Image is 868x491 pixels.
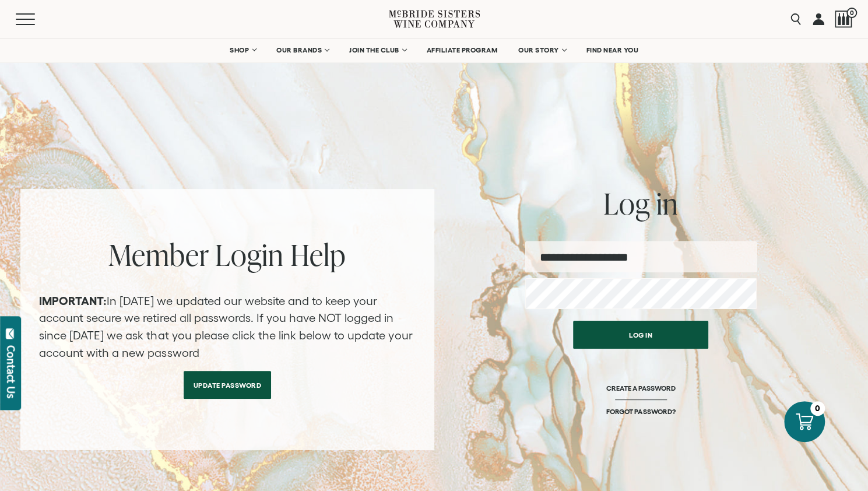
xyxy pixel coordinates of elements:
div: 0 [810,401,825,416]
a: AFFILIATE PROGRAM [419,38,505,62]
span: OUR BRANDS [276,46,322,54]
h2: Member Login Help [39,240,416,269]
span: 0 [846,8,857,18]
button: Log in [573,321,708,349]
span: FIND NEAR YOU [586,46,639,54]
a: FORGOT PASSWORD? [606,407,675,416]
a: Update Password [184,371,272,399]
div: Contact Us [5,345,17,398]
p: In [DATE] we updated our website and to keep your account secure we retired all passwords. If you... [39,293,416,362]
span: AFFILIATE PROGRAM [427,46,498,54]
strong: IMPORTANT: [39,294,107,307]
a: OUR STORY [511,38,573,62]
a: FIND NEAR YOU [579,38,646,62]
h2: Log in [525,189,757,218]
span: SHOP [230,46,249,54]
a: JOIN THE CLUB [342,38,413,62]
button: Mobile Menu Trigger [16,13,58,25]
a: CREATE A PASSWORD [606,384,676,407]
span: OUR STORY [518,46,559,54]
a: SHOP [222,38,263,62]
a: OUR BRANDS [269,38,336,62]
span: JOIN THE CLUB [349,46,399,54]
